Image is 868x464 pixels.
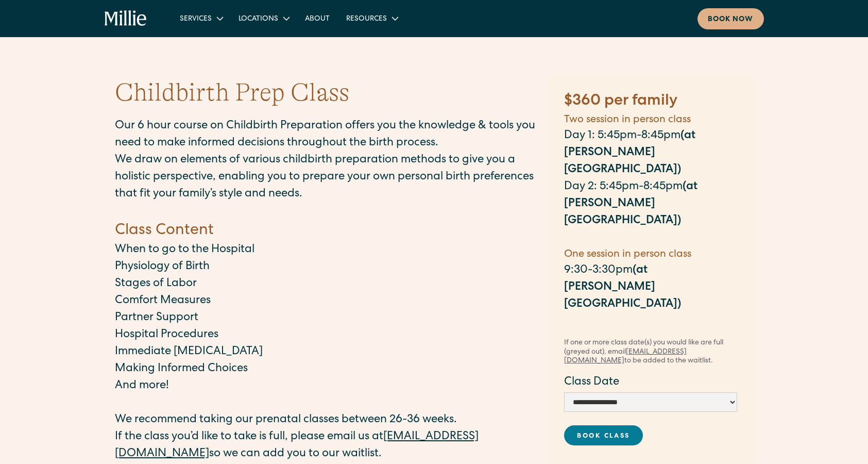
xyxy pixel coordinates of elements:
h5: One session in person class [564,247,737,262]
p: Making Informed Choices [115,361,537,378]
p: 9:30-3:30pm [564,262,737,313]
a: [EMAIL_ADDRESS][DOMAIN_NAME] [115,432,479,460]
strong: (at [PERSON_NAME][GEOGRAPHIC_DATA]) [564,181,697,227]
p: Day 1: 5:45pm-8:45pm [564,128,737,179]
div: Locations [230,10,297,27]
p: ‍ [115,203,537,220]
p: Immediate [MEDICAL_DATA] [115,344,537,361]
strong: (at [PERSON_NAME][GEOGRAPHIC_DATA]) [564,130,695,176]
p: We draw on elements of various childbirth preparation methods to give you a holistic perspective,... [115,152,537,203]
div: If one or more class date(s) you would like are full (greyed out), email to be added to the waitl... [564,339,737,366]
a: About [297,10,338,27]
p: Physiology of Birth [115,259,537,276]
a: Book Class [564,425,643,445]
h5: Two session in person class [564,112,737,128]
p: Stages of Labor [115,276,537,293]
div: Resources [346,14,387,25]
div: Resources [338,10,405,27]
p: Day 2: 5:45pm-8:45pm [564,179,737,230]
p: If the class you’d like to take is full, please email us at so we can add you to our waitlist. [115,429,537,463]
h1: Childbirth Prep Class [115,76,349,110]
div: Locations [239,14,278,25]
div: Services [180,14,212,25]
p: Our 6 hour course on Childbirth Preparation offers you the knowledge & tools you need to make inf... [115,118,537,152]
p: When to go to the Hospital [115,242,537,259]
strong: $360 per family [564,94,677,109]
strong: (at [PERSON_NAME][GEOGRAPHIC_DATA]) [564,265,681,310]
p: Partner Support [115,310,537,327]
p: ‍ [564,230,737,247]
div: Book now [708,14,754,25]
p: And more! [115,378,537,395]
p: Hospital Procedures [115,327,537,344]
p: ‍ [564,313,737,330]
p: We recommend taking our prenatal classes between 26-36 weeks. [115,412,537,429]
h4: Class Content [115,220,537,242]
p: Comfort Measures [115,293,537,310]
a: home [105,10,147,27]
div: Services [172,10,230,27]
a: Book now [697,8,764,29]
p: ‍ [115,395,537,412]
label: Class Date [564,374,737,391]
